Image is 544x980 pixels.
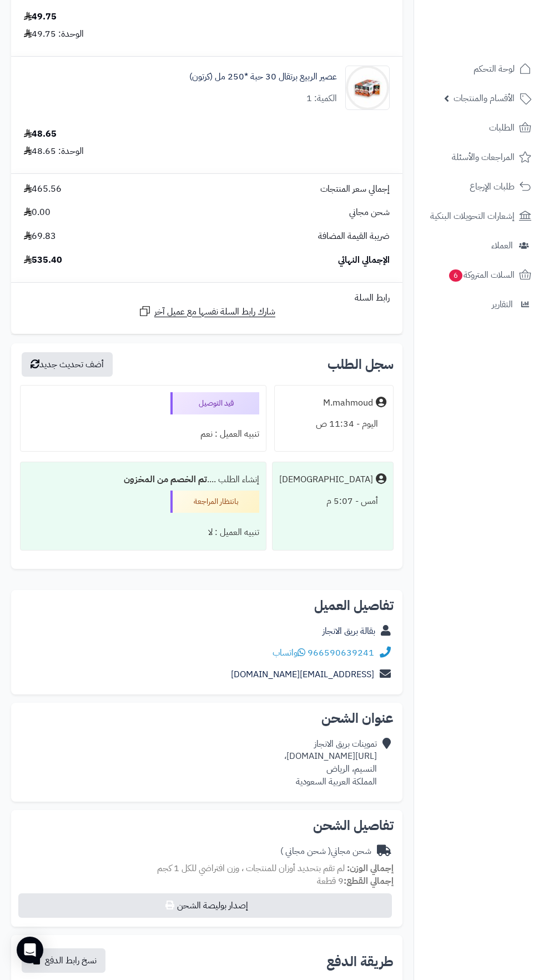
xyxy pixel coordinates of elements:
[124,473,207,486] b: تم الخصم من المخزون
[338,254,390,267] span: الإجمالي النهائي
[421,291,537,318] a: التقارير
[284,738,377,788] div: تموينات بريق الانجاز [URL][DOMAIN_NAME]، النسيم، الرياض المملكة العربية السعودية
[24,28,84,41] div: الوحدة: 49.75
[421,144,537,171] a: المراجعات والأسئلة
[24,11,57,23] div: 49.75
[22,352,113,377] button: أضف تحديث جديد
[421,56,537,82] a: لوحة التحكم
[157,862,345,875] span: لم تقم بتحديد أوزان للمنتجات ، وزن افتراضي للكل 1 كجم
[27,469,259,491] div: إنشاء الطلب ....
[492,297,513,312] span: التقارير
[279,473,373,486] div: [DEMOGRAPHIC_DATA]
[449,269,462,282] span: 6
[20,712,394,725] h2: عنوان الشحن
[421,262,537,288] a: السلات المتروكة6
[138,304,275,318] a: شارك رابط السلة نفسها مع عميل آخر
[280,845,371,858] div: شحن مجاني
[323,624,375,638] a: بقالة بريق الانجاز
[328,358,394,371] h3: سجل الطلب
[279,491,386,512] div: أمس - 5:07 م
[430,208,515,224] span: إشعارات التحويلات البنكية
[280,844,331,858] span: ( شحن مجاني )
[273,646,305,659] a: واتساب
[24,128,57,141] div: 48.65
[170,392,259,414] div: قيد التوصيل
[231,668,374,681] a: [EMAIL_ADDRESS][DOMAIN_NAME]
[22,948,105,973] button: نسخ رابط الدفع
[24,183,62,196] span: 465.56
[24,254,62,267] span: 535.40
[421,114,537,141] a: الطلبات
[323,397,373,409] div: M.mahmoud
[17,937,43,963] div: Open Intercom Messenger
[24,145,84,158] div: الوحدة: 48.65
[27,423,259,445] div: تنبيه العميل : نعم
[308,646,374,659] a: 966590639241
[154,306,275,318] span: شارك رابط السلة نفسها مع عميل آخر
[45,954,97,967] span: نسخ رابط الدفع
[421,232,537,259] a: العملاء
[344,874,394,888] strong: إجمالي القطع:
[320,183,390,196] span: إجمالي سعر المنتجات
[448,267,515,283] span: السلات المتروكة
[326,955,394,968] h2: طريقة الدفع
[170,491,259,513] div: بانتظار المراجعة
[27,522,259,543] div: تنبيه العميل : لا
[454,91,515,106] span: الأقسام والمنتجات
[24,206,51,219] span: 0.00
[318,230,390,243] span: ضريبة القيمة المضافة
[489,120,515,136] span: الطلبات
[421,203,537,229] a: إشعارات التحويلات البنكية
[317,874,394,888] small: 9 قطعة
[189,71,337,83] a: عصير الربيع برتقال 30 حبة *250 مل (كرتون)
[20,599,394,612] h2: تفاصيل العميل
[452,149,515,165] span: المراجعات والأسئلة
[16,292,398,304] div: رابط السلة
[421,173,537,200] a: طلبات الإرجاع
[24,230,56,243] span: 69.83
[349,206,390,219] span: شحن مجاني
[20,819,394,832] h2: تفاصيل الشحن
[491,238,513,253] span: العملاء
[18,893,392,918] button: إصدار بوليصة الشحن
[281,413,386,435] div: اليوم - 11:34 ص
[306,92,337,105] div: الكمية: 1
[470,179,515,194] span: طلبات الإرجاع
[474,61,515,77] span: لوحة التحكم
[346,66,389,110] img: 1747753193-b629fba5-3101-4607-8c76-c246a9db-90x90.jpg
[347,862,394,875] strong: إجمالي الوزن:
